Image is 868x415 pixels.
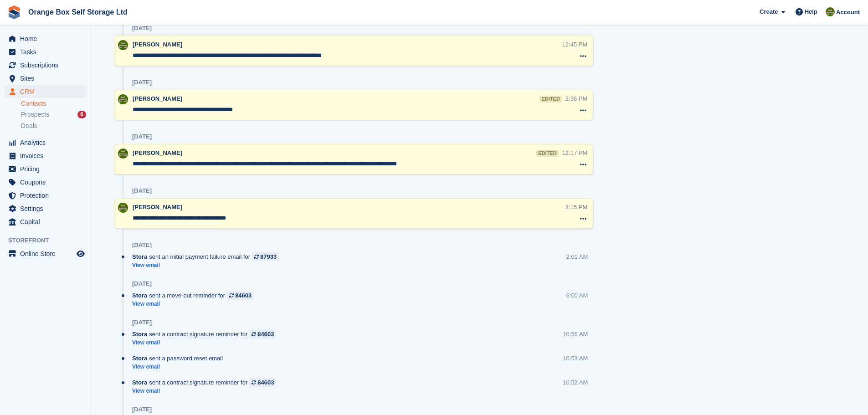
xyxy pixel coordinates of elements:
span: Stora [132,330,147,338]
a: Preview store [75,248,86,259]
img: Pippa White [826,7,835,16]
div: 84603 [235,291,252,300]
a: 84603 [227,291,254,300]
div: 12:45 PM [562,40,588,49]
span: Invoices [20,149,75,162]
div: 87933 [260,252,277,261]
div: [DATE] [132,79,152,86]
span: Capital [20,215,75,228]
a: View email [132,339,281,347]
span: Prospects [21,110,49,119]
a: menu [5,189,86,202]
a: menu [5,202,86,215]
span: Stora [132,378,147,387]
span: Tasks [20,46,75,58]
div: 12:17 PM [562,149,588,157]
div: [DATE] [132,133,152,140]
span: Deals [21,122,37,130]
img: stora-icon-8386f47178a22dfd0bd8f6a31ec36ba5ce8667c1dd55bd0f319d3a0aa187defe.svg [7,5,21,19]
a: 84603 [249,330,276,338]
div: sent a password reset email [132,354,227,363]
div: [DATE] [132,25,152,32]
a: menu [5,163,86,175]
img: Pippa White [118,203,128,213]
img: Pippa White [118,149,128,159]
div: edited [536,150,558,157]
span: Coupons [20,176,75,189]
div: 10:52 AM [563,378,588,387]
a: menu [5,59,86,72]
a: View email [132,387,281,395]
span: Stora [132,291,147,300]
a: 84603 [249,378,276,387]
span: Sites [20,72,75,85]
span: [PERSON_NAME] [133,149,182,156]
span: [PERSON_NAME] [133,41,182,48]
span: Protection [20,189,75,202]
span: Analytics [20,136,75,149]
a: menu [5,32,86,45]
div: sent a move-out reminder for [132,291,258,300]
div: edited [539,96,561,102]
div: 6:00 AM [566,291,588,300]
span: [PERSON_NAME] [133,95,182,102]
a: View email [132,300,258,308]
span: Create [760,7,778,16]
a: View email [132,363,227,371]
a: menu [5,247,86,260]
a: menu [5,72,86,85]
a: Prospects 6 [21,110,86,119]
a: menu [5,215,86,228]
div: [DATE] [132,280,152,287]
span: Stora [132,252,147,261]
div: [DATE] [132,241,152,249]
span: Pricing [20,163,75,175]
a: Deals [21,121,86,131]
span: Account [836,8,860,17]
div: 6 [77,111,86,118]
a: menu [5,149,86,162]
span: Online Store [20,247,75,260]
span: Settings [20,202,75,215]
div: sent a contract signature reminder for [132,330,281,338]
a: menu [5,85,86,98]
div: 10:53 AM [563,354,588,363]
a: menu [5,176,86,189]
span: Help [805,7,817,16]
span: Home [20,32,75,45]
img: Pippa White [118,40,128,50]
a: Orange Box Self Storage Ltd [25,5,131,20]
div: 84603 [257,378,274,387]
a: menu [5,46,86,58]
div: 84603 [257,330,274,338]
a: menu [5,136,86,149]
div: sent an initial payment failure email for [132,252,283,261]
img: Pippa White [118,94,128,104]
div: 2:01 AM [566,252,588,261]
span: Subscriptions [20,59,75,72]
div: 2:15 PM [565,203,587,211]
div: [DATE] [132,406,152,413]
span: CRM [20,85,75,98]
a: 87933 [252,252,279,261]
span: Stora [132,354,147,363]
div: 2:36 PM [565,94,587,103]
span: [PERSON_NAME] [133,204,182,210]
span: Storefront [8,236,91,245]
div: [DATE] [132,187,152,195]
a: View email [132,261,283,269]
div: sent a contract signature reminder for [132,378,281,387]
a: Contacts [21,99,86,108]
div: [DATE] [132,319,152,326]
div: 10:56 AM [563,330,588,338]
